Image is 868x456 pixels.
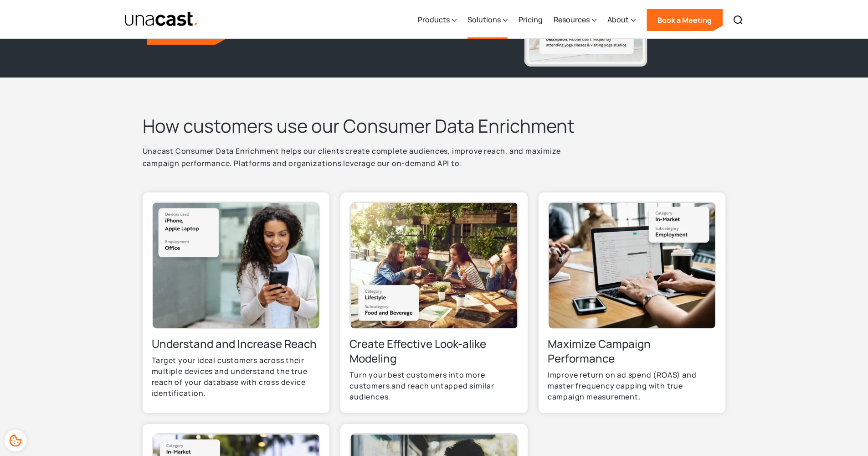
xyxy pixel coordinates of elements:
[467,1,508,39] div: Solutions
[349,337,519,366] h3: Create Effective Look-alike Modeling
[418,14,450,25] div: Products
[548,369,717,402] p: Improve return on ad spend (ROAS) and master frequency capping with true campaign measurement.
[152,355,321,399] p: Target your ideal customers across their multiple devices and understand the true reach of your d...
[548,337,717,366] h3: Maximize Campaign Performance
[519,1,543,39] a: Pricing
[554,14,590,25] div: Resources
[124,11,199,27] a: home
[548,202,717,329] img: A laptop screen organizing files described as in-market with a subcategory of employment
[467,14,501,25] div: Solutions
[143,114,598,138] h2: How customers use our Consumer Data Enrichment
[152,202,321,329] img: Photo of a woman looking happy at her cell phone. Devices used apple iPhone and laptop. employmen...
[349,369,519,402] p: Turn your best customers into more customers and reach untapped similar audiences.
[349,202,519,329] img: A group of friends smiling and pointing at something on a phone screen while dining at an outdoor...
[152,337,321,351] h3: Understand and Increase Reach
[554,1,596,39] div: Resources
[607,14,629,25] div: About
[124,11,199,27] img: Unacast text logo
[733,15,744,26] img: Search icon
[418,1,457,39] div: Products
[647,9,723,31] a: Book a Meeting
[143,145,598,181] p: Unacast Consumer Data Enrichment helps our clients create complete audiences, improve reach, and ...
[607,1,636,39] div: About
[5,430,26,451] div: Cookie Preferences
